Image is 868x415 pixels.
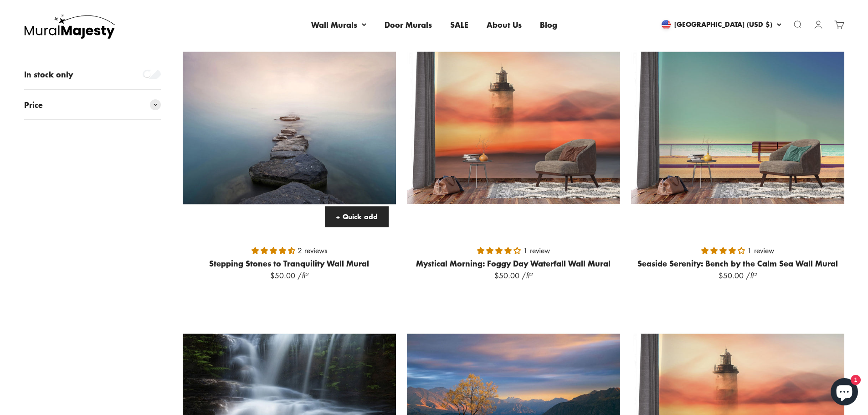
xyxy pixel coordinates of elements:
[499,271,519,281] span: 50.00
[701,246,747,256] span: 4.00 stars
[747,246,774,256] span: 1 review
[270,270,308,282] div: $
[325,206,389,227] button: + Quick add
[302,271,308,281] i: ft²
[298,271,308,281] span: /
[298,246,327,256] span: 2 reviews
[183,21,396,235] img: Stepping Stones to Tranquility Wall Mural
[252,246,298,256] span: 4.50 stars
[477,246,523,256] span: 4.00 stars
[385,19,432,30] a: Door Murals
[522,271,532,281] span: /
[450,19,468,30] a: SALE
[209,257,369,269] a: Stepping Stones to Tranquility Wall Mural
[311,19,366,31] summary: Wall Murals
[540,19,557,30] a: Blog
[336,212,378,222] div: + Quick add
[662,20,781,30] button: [GEOGRAPHIC_DATA] (USD $)
[746,271,756,281] span: /
[828,378,861,408] inbox-online-store-chat: Shopify online store chat
[416,257,611,269] a: Mystical Morning: Foggy Day Waterfall Wall Mural
[637,257,838,269] a: Seaside Serenity: Bench by the Calm Sea Wall Mural
[24,90,161,120] summary: Price
[24,99,43,111] span: Price
[24,68,73,80] label: In stock only
[750,271,756,281] i: ft²
[674,20,772,30] span: [GEOGRAPHIC_DATA] (USD $)
[719,270,756,282] div: $
[275,271,295,281] span: 50.00
[494,270,532,282] div: $
[526,271,532,281] i: ft²
[723,271,744,281] span: 50.00
[487,19,522,30] a: About Us
[523,246,550,256] span: 1 review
